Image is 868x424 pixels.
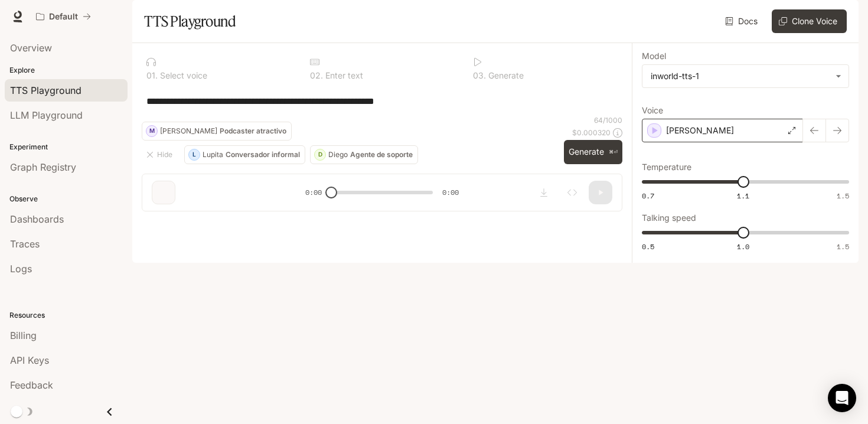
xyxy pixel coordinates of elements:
p: Voice [642,106,663,115]
button: Generate⌘⏎ [564,140,622,164]
button: DDiegoAgente de soporte [310,145,418,164]
span: 0.5 [642,242,654,252]
p: Select voice [158,71,207,80]
p: Lupita [203,151,223,158]
div: inworld-tts-1 [651,70,830,82]
span: 1.5 [837,191,849,201]
h1: TTS Playground [144,9,236,33]
p: Conversador informal [226,151,300,158]
span: 1.5 [837,242,849,252]
p: Model [642,52,666,60]
button: All workspaces [31,5,96,28]
div: L [189,145,200,164]
button: LLupitaConversador informal [184,145,305,164]
p: 64 / 1000 [594,115,622,125]
p: [PERSON_NAME] [666,125,734,136]
p: [PERSON_NAME] [160,128,217,135]
p: Diego [328,151,348,158]
div: inworld-tts-1 [642,65,849,87]
p: $ 0.000320 [572,128,611,138]
p: ⌘⏎ [609,149,618,156]
button: M[PERSON_NAME]Podcaster atractivo [142,122,292,141]
p: Default [49,12,78,22]
span: 0.7 [642,191,654,201]
div: Open Intercom Messenger [828,384,856,412]
p: Temperature [642,163,691,171]
p: Generate [486,71,524,80]
p: 0 2 . [310,71,323,80]
a: Docs [723,9,762,33]
div: D [315,145,325,164]
button: Clone Voice [772,9,847,33]
p: Talking speed [642,214,696,222]
span: 1.0 [737,242,749,252]
div: M [146,122,157,141]
p: Enter text [323,71,363,80]
p: Agente de soporte [350,151,413,158]
p: 0 3 . [473,71,486,80]
span: 1.1 [737,191,749,201]
p: 0 1 . [146,71,158,80]
p: Podcaster atractivo [220,128,286,135]
button: Hide [142,145,180,164]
